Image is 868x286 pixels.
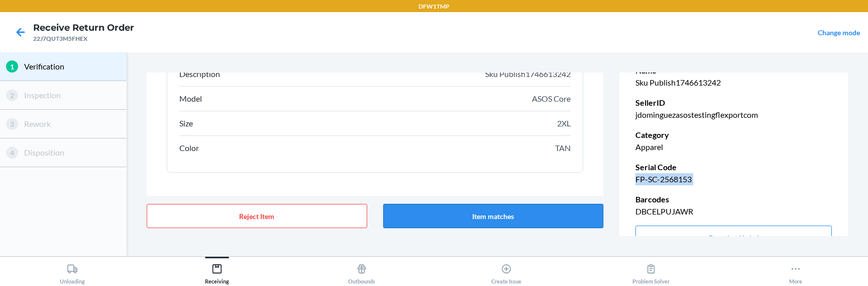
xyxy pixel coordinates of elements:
[179,93,202,105] p: Model
[635,141,832,153] p: Apparel
[24,118,121,130] p: Rework
[635,109,832,121] p: jdominguezasostestingflexportcom
[491,259,521,284] div: Create Issue
[632,259,670,284] div: Problem Solver
[532,93,571,105] p: ASOS Core
[6,147,18,159] div: 4
[418,2,450,11] p: DFW1TMP
[635,193,832,205] p: Barcodes
[179,68,220,80] p: Description
[147,204,367,228] button: Reject Item
[635,77,832,89] p: Sku Publish1746613242
[557,117,571,129] p: 2XL
[24,147,121,159] p: Disposition
[289,257,434,284] button: Outbounds
[24,89,121,101] p: Inspection
[579,257,723,284] button: Problem Solver
[348,259,375,284] div: Outbounds
[635,97,832,109] p: SellerID
[485,68,571,80] p: Sku Publish1746613242
[6,60,18,73] div: 1
[179,142,199,154] p: Color
[179,117,193,129] p: Size
[818,28,860,37] a: Change mode
[6,89,18,101] div: 2
[635,173,832,185] p: FP-SC-2568153
[789,259,802,284] div: More
[635,226,832,250] button: Download Label
[33,34,134,43] div: 22J7QUT3M5FHEX
[635,129,832,141] p: Category
[205,259,229,284] div: Receiving
[555,142,571,154] p: TAN
[6,118,18,130] div: 3
[635,205,832,218] p: DBCELPUJAWR
[383,204,604,228] button: Item matches
[145,257,289,284] button: Receiving
[33,21,134,34] h4: Receive Return Order
[434,257,579,284] button: Create Issue
[24,60,121,73] p: Verification
[60,259,85,284] div: Unloading
[635,161,832,173] p: Serial Code
[723,257,868,284] button: More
